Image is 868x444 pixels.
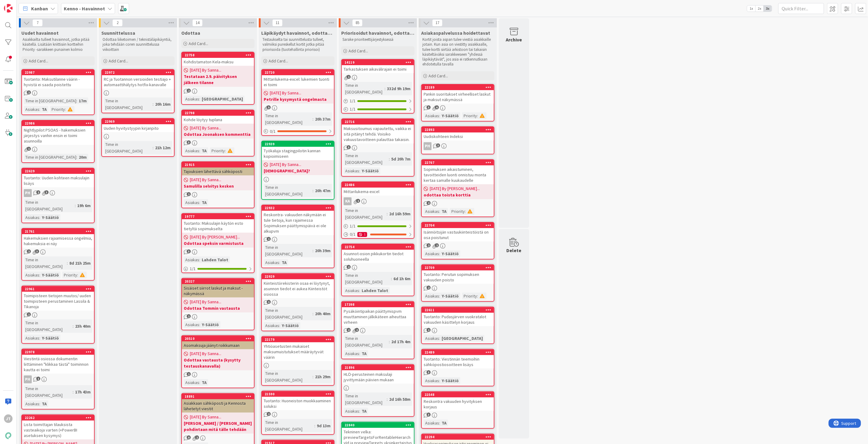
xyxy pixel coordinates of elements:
[429,73,448,79] span: Add Card...
[102,70,174,75] div: 22972
[64,5,105,12] b: Kenno - Havainnot
[359,167,360,174] span: :
[102,124,174,132] div: Uuden hyvitystyypin kirjanpito
[187,140,191,144] span: 3
[22,121,94,145] div: 22986Nightlypilot PSOAS - hakemuksien järjestys vanhin ensin ei toimi asunnoilla
[181,213,255,273] a: 19777Tuotanto: Maksulajin käytön esto tietyltä sopimukselta[DATE] By [PERSON_NAME]...Odottaa spek...
[182,219,254,233] div: Tuotanto: Maksulajin käytön esto tietyltä sopimukselta
[210,147,225,154] div: Priority
[22,121,94,126] div: 22986
[425,128,494,132] div: 22893
[182,52,254,66] div: 22758Kohdistamaton Kela-maksu
[450,208,465,215] div: Priority
[22,70,94,75] div: 22987
[342,222,414,230] div: 1/1
[313,187,313,194] span: :
[385,85,412,92] div: 332d 9h 19m
[427,286,431,290] span: 2
[24,272,39,278] div: Asiakas
[102,119,174,132] div: 22969Uuden hyvitystyypin kirjanpito
[427,105,431,109] span: 3
[262,141,334,160] div: 22939Työkaluja stagingpilotin kannan kopioimiseen
[439,112,440,119] span: :
[422,223,494,241] div: 22704Isännöitsijän vastuukiinteistöistä on osa poistunut
[262,274,334,279] div: 22929
[40,272,60,278] div: Y-Säätiö
[27,90,31,94] span: 2
[422,307,494,313] div: 22611
[344,287,359,294] div: Asiakas
[342,182,414,188] div: 22486
[360,287,390,294] div: Lahden Talot
[265,70,334,75] div: 22720
[422,127,494,132] div: 22893
[154,101,172,107] div: 20h 16m
[279,259,280,266] span: :
[421,264,494,302] a: 22709Tuotanto: Perutun sopimuksen vakuuden poistoAsiakas:Y-SäätiöPriority:
[22,189,94,197] div: PH
[342,65,414,73] div: Tarkastuksen aikavälirajain ei toimi
[185,279,254,284] div: 20327
[182,110,254,116] div: 22798
[313,247,313,254] span: :
[262,70,334,75] div: 22720
[22,126,94,145] div: Nightlypilot PSOAS - hakemuksien järjestys vanhin ensin ei toimi asunnoilla
[190,67,221,73] span: [DATE] By Sanna...
[342,302,414,307] div: 17398
[262,274,334,298] div: 22929Kiinteistörekisterin osaa ei löytynyt, asunnon tiedot ei aukea Kiinteistöt osiossa
[184,240,252,246] b: Odottaa speksin varmistusta
[422,165,494,184] div: Sopimuksen aikaistuminen, tavoitteiden luonti onnistuu monta kertaa samalle kuukaudelle
[313,247,332,254] div: 20h 39m
[440,112,460,119] div: Y-Säätiö
[184,183,252,189] b: Samulilla selvitys kesken
[182,52,254,58] div: 22758
[13,1,28,8] span: Support
[422,85,494,104] div: 22189Pankin suoritukset virheelliset laskut ja maksut näkymässä
[22,229,94,234] div: 21761
[262,205,334,211] div: 22932
[184,256,199,263] div: Asiakas
[190,299,221,305] span: [DATE] By Sanna...
[261,273,335,331] a: 22929Kiinteistörekisterin osaa ei löytynyt, asunnon tiedot ei aukea Kiinteistöt osiossaTime in [G...
[181,110,255,157] a: 22798Kohde löytyy tuplana[DATE] By Sanna...Odottaa Joonaksen kommenttiaAsiakas:TAPriority:
[345,302,414,307] div: 17398
[182,116,254,124] div: Kohde löytyy tuplana
[27,249,31,253] span: 2
[341,59,414,114] a: 14119Tarkastuksen aikavälirajain ei toimiTime in [GEOGRAPHIC_DATA]:332d 9h 19m1/11/1
[280,259,288,266] div: TA
[265,142,334,146] div: 22939
[62,272,77,278] div: Priority
[425,85,494,90] div: 22189
[21,120,95,163] a: 22986Nightlypilot PSOAS - hakemuksien järjestys vanhin ensin ei toimi asunnoillaTime in [GEOGRAPH...
[264,244,313,257] div: Time in [GEOGRAPHIC_DATA]
[153,101,154,107] span: :
[102,119,174,124] div: 22969
[25,229,94,234] div: 21761
[24,199,75,212] div: Time in [GEOGRAPHIC_DATA]
[345,60,414,65] div: 14119
[422,223,494,228] div: 22704
[264,184,313,197] div: Time in [GEOGRAPHIC_DATA]
[264,259,279,266] div: Asiakas
[462,293,477,299] div: Priority
[313,310,313,317] span: :
[425,266,494,270] div: 22709
[422,265,494,284] div: 22709Tuotanto: Perutun sopimuksen vakuuden poisto
[76,97,77,104] span: :
[24,189,32,197] div: PH
[76,154,77,160] span: :
[347,75,351,79] span: 1
[190,125,221,131] span: [DATE] By Sanna...
[350,106,356,112] span: 1 / 1
[342,119,414,143] div: 22716Maksusitoumus vapautettu, vaikka ei sitä pitänyt tehdä. Voisiko vakuustavoitteen palauttaa t...
[45,190,49,194] span: 3
[422,265,494,270] div: 22709
[24,97,76,104] div: Time in [GEOGRAPHIC_DATA]
[270,90,301,96] span: [DATE] By Sanna...
[392,275,412,282] div: 6d 1h 6m
[102,70,174,89] div: 22972RC ja Tuotannon versioiden testiajo + automaattihälytys hotfix-kanavalle
[182,110,254,124] div: 22798Kohde löytyy tuplana
[262,279,334,298] div: Kiinteistörekisterin osaa ei löytynyt, asunnon tiedot ei aukea Kiinteistöt osiossa
[39,272,40,278] span: :
[21,69,95,115] a: 22987Tuotanto: Maksutilanne väärin - hyvistä ei saada poistettuTime in [GEOGRAPHIC_DATA]:17mAsiak...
